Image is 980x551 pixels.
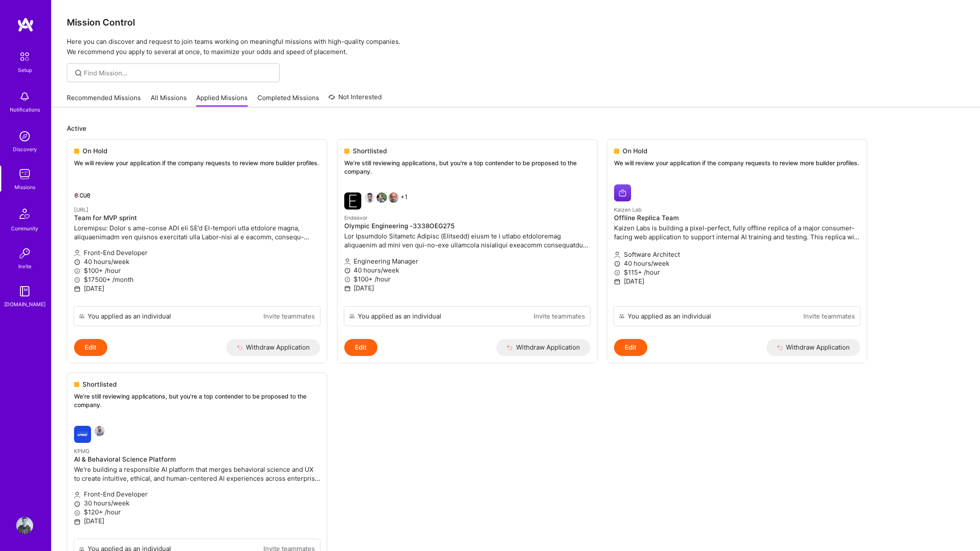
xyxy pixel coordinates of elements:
[614,278,620,285] i: icon Calendar
[344,215,368,221] small: Endeavor
[344,222,590,230] h4: Olympic Engineering -3338OEG275
[14,204,35,224] img: Community
[614,270,620,276] i: icon MoneyGray
[344,192,408,209] div: +1
[10,105,40,114] div: Notifications
[74,159,320,167] p: We will review your application if the company requests to review more builder profiles.
[74,508,320,517] p: $120+ /hour
[344,275,590,284] p: $100+ /hour
[74,426,91,443] img: KPMG company logo
[803,312,855,321] a: Invite teammates
[534,312,585,321] a: Invite teammates
[614,250,860,259] p: Software Architect
[614,261,620,267] i: icon Clock
[67,124,965,133] p: Active
[614,252,620,258] i: icon Applicant
[344,276,351,283] i: icon MoneyGray
[13,145,37,154] div: Discovery
[257,93,319,107] a: Completed Missions
[389,192,399,203] img: Sergey Rodovinsky
[74,465,320,483] p: We're building a responsible AI platform that merges behavioral science and UX to create intuitiv...
[67,37,965,57] p: Here you can discover and request to join teams working on meaningful missions with high-quality ...
[74,284,320,293] p: [DATE]
[74,286,80,292] i: icon Calendar
[74,490,320,499] p: Front-End Developer
[74,250,80,256] i: icon Applicant
[74,339,107,356] button: Edit
[74,207,89,213] small: [URL]
[74,214,320,222] h4: Team for MVP sprint
[74,266,320,275] p: $100+ /hour
[74,259,80,265] i: icon Clock
[17,17,34,32] img: logo
[74,257,320,266] p: 40 hours/week
[344,232,590,250] p: Lor Ipsumdolo Sitametc Adipisc (Elitsedd) eiusm te i utlabo etdoloremag aliquaenim ad mini ven qu...
[94,426,105,436] img: Ryan Dodd
[74,448,89,454] small: KPMG
[74,492,80,498] i: icon Applicant
[16,128,33,145] img: discovery
[74,456,320,463] h4: AI & Behavioral Science Platform
[74,277,80,283] i: icon MoneyGray
[16,283,33,300] img: guide book
[16,48,34,66] img: setup
[377,192,387,203] img: Michael McTiernan
[344,285,351,292] i: icon Calendar
[496,339,590,356] button: Withdraw Application
[226,339,320,356] button: Withdraw Application
[614,268,860,277] p: $115+ /hour
[18,66,32,75] div: Setup
[337,186,597,306] a: Endeavor company logoShray BansalMichael McTiernanSergey Rodovinsky+1EndeavorOlympic Engineering ...
[614,224,860,241] p: Kaizen Labs is building a pixel-perfect, fully offline replica of a major consumer-facing web app...
[365,192,375,203] img: Shray Bansal
[766,339,860,356] button: Withdraw Application
[74,392,320,409] p: We’re still reviewing applications, but you're a top contender to be proposed to the company.
[74,268,80,274] i: icon MoneyGray
[74,517,320,525] p: [DATE]
[344,258,351,265] i: icon Applicant
[67,17,965,28] h3: Mission Control
[67,93,141,107] a: Recommended Missions
[83,146,107,155] span: On Hold
[74,184,91,201] img: Ecue.ai company logo
[263,312,315,321] a: Invite teammates
[18,262,31,271] div: Invite
[628,312,711,321] div: You applied as an individual
[614,207,642,213] small: Kaizen Lab
[67,178,327,306] a: Ecue.ai company logo[URL]Team for MVP sprintLoremipsu: Dolor s ame-conse ADI eli SE’d EI-tempori ...
[151,93,187,107] a: All Missions
[74,519,80,525] i: icon Calendar
[614,184,631,201] img: Kaizen Lab company logo
[16,88,33,105] img: bell
[614,214,860,222] h4: Offline Replica Team
[74,275,320,284] p: $17500+ /month
[67,419,327,539] a: KPMG company logoRyan DoddKPMGAI & Behavioral Science PlatformWe're building a responsible AI pla...
[614,339,647,356] button: Edit
[83,380,117,389] span: Shortlisted
[74,499,320,508] p: 30 hours/week
[16,245,33,262] img: Invite
[14,183,35,192] div: Missions
[344,339,377,356] button: Edit
[74,224,320,241] p: Loremipsu: Dolor s ame-conse ADI eli SE’d EI-tempori utla etdolore magna, aliquaenimadm ven quisn...
[344,257,590,266] p: Engineering Manager
[344,284,590,293] p: [DATE]
[607,178,867,306] a: Kaizen Lab company logoKaizen LabOffline Replica TeamKaizen Labs is building a pixel-perfect, ful...
[4,300,46,309] div: [DOMAIN_NAME]
[344,159,590,175] p: We’re still reviewing applications, but you're a top contender to be proposed to the company.
[14,517,35,534] a: User Avatar
[614,259,860,268] p: 40 hours/week
[358,312,441,321] div: You applied as an individual
[74,501,80,507] i: icon Clock
[344,267,351,274] i: icon Clock
[74,68,83,78] i: icon SearchGrey
[74,248,320,257] p: Front-End Developer
[353,146,387,155] span: Shortlisted
[623,146,647,155] span: On Hold
[329,92,382,107] a: Not Interested
[74,510,80,516] i: icon MoneyGray
[196,93,248,107] a: Applied Missions
[84,69,273,77] input: Find Mission...
[614,159,860,167] p: We will review your application if the company requests to review more builder profiles.
[16,166,33,183] img: teamwork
